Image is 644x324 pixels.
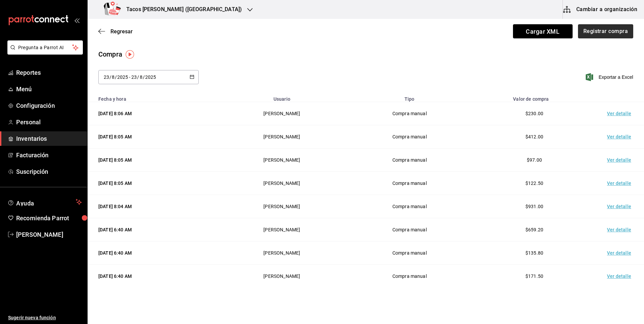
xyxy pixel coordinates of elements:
td: Ver detalle [597,265,644,288]
span: Facturación [16,151,82,160]
span: / [115,74,117,80]
span: Ayuda [16,198,73,206]
input: Month [111,74,115,80]
span: Suscripción [16,167,82,176]
td: Compra manual [347,102,472,125]
span: $97.00 [527,157,542,163]
button: open_drawer_menu [74,18,79,23]
td: Compra manual [347,265,472,288]
span: Personal [16,118,82,127]
td: Ver detalle [597,102,644,125]
button: Regresar [98,28,133,35]
td: Compra manual [347,218,472,241]
td: [PERSON_NAME] [217,265,347,288]
h3: Tacos [PERSON_NAME] ([GEOGRAPHIC_DATA]) [121,5,242,13]
button: Pregunta a Parrot AI [7,40,83,55]
span: / [109,74,111,80]
div: [DATE] 8:05 AM [98,133,208,140]
div: [DATE] 8:05 AM [98,180,208,187]
span: [PERSON_NAME] [16,230,82,239]
span: Recomienda Parrot [16,214,82,223]
div: [DATE] 8:05 AM [98,157,208,163]
div: [DATE] 8:04 AM [98,203,208,210]
span: Inventarios [16,134,82,143]
input: Day [103,74,109,80]
span: $230.00 [525,111,543,116]
span: Sugerir nueva función [8,314,82,321]
td: [PERSON_NAME] [217,241,347,265]
a: Pregunta a Parrot AI [5,49,83,56]
td: Compra manual [347,172,472,195]
td: Ver detalle [597,149,644,172]
span: Cargar XML [513,24,573,38]
th: Valor de compra [472,92,597,102]
td: Compra manual [347,241,472,265]
button: Exportar a Excel [587,73,633,81]
span: Menú [16,85,82,94]
input: Month [139,74,143,80]
th: Usuario [217,92,347,102]
span: $171.50 [525,273,543,279]
div: [DATE] 6:40 AM [98,273,208,280]
td: [PERSON_NAME] [217,218,347,241]
span: / [137,74,139,80]
div: Compra [98,49,122,59]
td: Compra manual [347,125,472,149]
th: Tipo [347,92,472,102]
td: [PERSON_NAME] [217,172,347,195]
button: Registrar compra [578,24,633,38]
span: Pregunta a Parrot AI [18,44,72,51]
div: [DATE] 6:40 AM [98,250,208,256]
span: $122.50 [525,181,543,186]
td: Compra manual [347,149,472,172]
div: [DATE] 8:06 AM [98,110,208,117]
div: [DATE] 6:40 AM [98,226,208,233]
span: / [143,74,145,80]
input: Day [131,74,137,80]
td: Ver detalle [597,241,644,265]
td: [PERSON_NAME] [217,149,347,172]
img: Tooltip marker [126,50,134,59]
td: Ver detalle [597,172,644,195]
td: Ver detalle [597,125,644,149]
span: - [129,74,130,80]
th: Fecha y hora [88,92,217,102]
input: Year [145,74,156,80]
span: Reportes [16,68,82,77]
span: $659.20 [525,227,543,232]
td: [PERSON_NAME] [217,102,347,125]
td: Ver detalle [597,218,644,241]
td: [PERSON_NAME] [217,125,347,149]
td: Ver detalle [597,195,644,218]
span: Regresar [110,28,133,35]
span: $135.80 [525,250,543,256]
span: $412.00 [525,134,543,139]
td: Compra manual [347,195,472,218]
input: Year [117,74,128,80]
span: Configuración [16,101,82,110]
span: $931.00 [525,204,543,209]
td: [PERSON_NAME] [217,195,347,218]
